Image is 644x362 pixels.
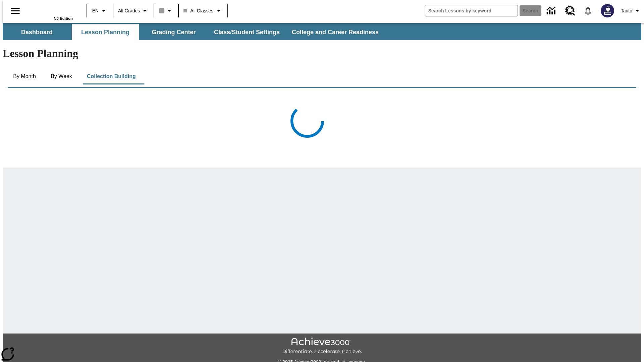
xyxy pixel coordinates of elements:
div: SubNavbar [3,24,385,40]
span: Tauto [621,7,632,14]
button: College and Career Readiness [286,24,384,40]
span: NJ Edition [54,16,73,20]
button: Select a new avatar [597,2,618,19]
button: Collection Building [82,68,141,84]
button: Grade: All Grades, Select a grade [115,5,152,17]
button: Grading Center [140,24,207,40]
img: Achieve3000 Differentiate Accelerate Achieve [282,338,362,355]
button: Profile/Settings [618,5,644,17]
a: Home [29,3,73,16]
button: Class/Student Settings [209,24,285,40]
span: All Classes [183,7,213,14]
button: Language: EN, Select a language [89,5,111,17]
button: Class: All Classes, Select your class [181,5,225,17]
div: SubNavbar [3,23,641,40]
button: By Month [8,68,41,84]
button: Lesson Planning [72,24,139,40]
img: Avatar [601,4,614,17]
a: Notifications [579,2,597,19]
button: Dashboard [3,24,70,40]
a: Resource Center, Will open in new tab [561,2,579,20]
button: Open side menu [5,1,25,21]
input: search field [425,5,518,16]
span: All Grades [118,7,140,14]
h1: Lesson Planning [3,47,641,60]
div: Home [29,2,73,20]
button: By Week [45,68,78,84]
span: EN [92,7,99,14]
a: Data Center [543,2,561,20]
